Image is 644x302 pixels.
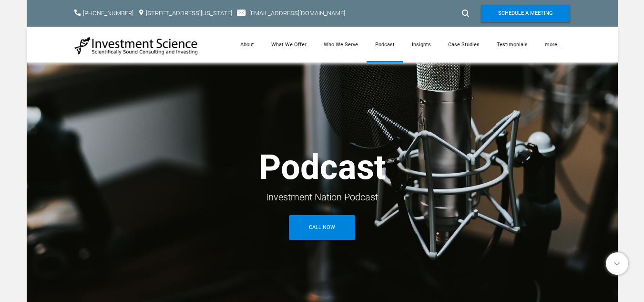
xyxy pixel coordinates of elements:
a: [STREET_ADDRESS][US_STATE]​ [146,10,232,17]
a: [EMAIL_ADDRESS][DOMAIN_NAME] [249,10,345,17]
a: Who We Serve [315,27,367,62]
a: Podcast [367,27,403,62]
a: About [232,27,263,62]
strong: Podcast [259,147,386,187]
span: Call Now [309,215,335,240]
a: Testimonials [488,27,536,62]
a: Insights [403,27,440,62]
div: Investment Nation Podcast [74,188,570,206]
img: Investment Science | NYC Consulting Services [74,36,198,55]
a: Schedule A Meeting [481,5,570,22]
a: more... [536,27,570,62]
a: Case Studies [440,27,488,62]
a: [PHONE_NUMBER] [83,10,133,17]
a: Call Now [289,215,355,240]
span: Schedule A Meeting [498,5,553,22]
a: What We Offer [263,27,315,62]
